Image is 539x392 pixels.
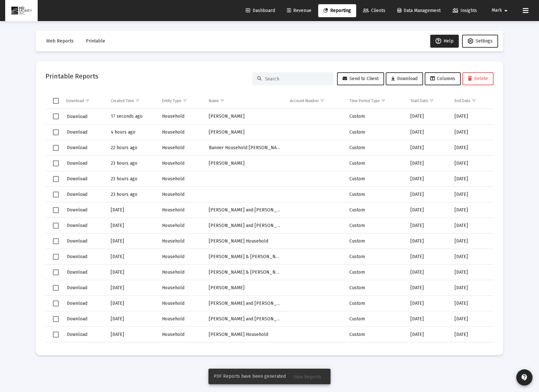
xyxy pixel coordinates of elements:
[392,4,446,17] a: Data Management
[282,4,317,17] a: Revenue
[406,125,450,140] td: [DATE]
[53,176,59,182] div: Select row
[204,125,285,140] td: [PERSON_NAME]
[447,4,482,17] a: Insights
[66,252,88,261] button: Download
[135,98,140,103] span: Show filter options for column 'Created Time'
[406,109,450,125] td: [DATE]
[157,93,204,109] td: Column Entity Type
[106,296,158,311] td: [DATE]
[450,156,494,171] td: [DATE]
[406,156,450,171] td: [DATE]
[53,160,59,166] div: Select row
[337,72,384,85] button: Send to Client
[502,4,510,17] mat-icon: arrow_drop_down
[157,156,204,171] td: Household
[53,223,59,229] div: Select row
[67,285,87,291] span: Download
[106,311,158,327] td: [DATE]
[157,125,204,140] td: Household
[66,143,88,152] button: Download
[397,8,441,13] span: Data Management
[106,327,158,342] td: [DATE]
[476,38,493,44] span: Settings
[450,109,494,125] td: [DATE]
[462,35,498,48] button: Settings
[45,71,98,81] h2: Printable Reports
[46,38,74,44] span: Web Reports
[406,296,450,311] td: [DATE]
[345,202,406,218] td: Custom
[450,93,494,109] td: Column End Date
[450,249,494,265] td: [DATE]
[157,327,204,342] td: Household
[66,236,88,246] button: Download
[204,280,285,296] td: [PERSON_NAME]
[66,283,88,292] button: Download
[345,265,406,280] td: Custom
[285,93,345,109] td: Column Account Number
[410,98,428,103] div: Start Date
[53,254,59,260] div: Select row
[45,93,494,346] div: Data grid
[53,269,59,275] div: Select row
[406,202,450,218] td: [DATE]
[66,330,88,339] button: Download
[381,98,386,103] span: Show filter options for column 'Time Period Type'
[157,218,204,233] td: Household
[406,265,450,280] td: [DATE]
[450,202,494,218] td: [DATE]
[345,125,406,140] td: Custom
[53,238,59,244] div: Select row
[67,160,87,166] span: Download
[214,373,286,380] span: PDF Reports have been generated
[67,269,87,275] span: Download
[386,72,423,85] button: Download
[157,171,204,187] td: Household
[406,233,450,249] td: [DATE]
[450,233,494,249] td: [DATE]
[67,254,87,259] span: Download
[246,8,275,13] span: Dashboard
[53,192,59,197] div: Select row
[66,205,88,215] button: Download
[67,145,87,150] span: Download
[520,374,528,381] mat-icon: contact_support
[406,327,450,342] td: [DATE]
[320,98,325,103] span: Show filter options for column 'Account Number'
[345,233,406,249] td: Custom
[471,98,476,103] span: Show filter options for column 'End Date'
[67,129,87,135] span: Download
[345,93,406,109] td: Column Time Period Type
[106,93,158,109] td: Column Created Time
[450,327,494,342] td: [DATE]
[204,140,285,156] td: Banner Household [PERSON_NAME] and [PERSON_NAME]
[53,285,59,291] div: Select row
[53,113,59,119] div: Select row
[406,140,450,156] td: [DATE]
[450,125,494,140] td: [DATE]
[450,311,494,327] td: [DATE]
[67,316,87,322] span: Download
[67,238,87,244] span: Download
[10,4,33,17] img: Dashboard
[106,218,158,233] td: [DATE]
[111,98,134,103] div: Created Time
[53,207,59,213] div: Select row
[62,93,106,109] td: Column Download
[106,171,158,187] td: 23 hours ago
[450,342,494,358] td: [DATE]
[157,265,204,280] td: Household
[66,314,88,324] button: Download
[349,98,380,103] div: Time Period Type
[157,187,204,202] td: Household
[406,218,450,233] td: [DATE]
[453,8,477,13] span: Insights
[204,233,285,249] td: [PERSON_NAME] Household
[106,156,158,171] td: 23 hours ago
[345,342,406,358] td: Custom
[162,98,182,103] div: Entity Type
[345,327,406,342] td: Custom
[318,4,356,17] a: Reporting
[425,72,461,85] button: Columns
